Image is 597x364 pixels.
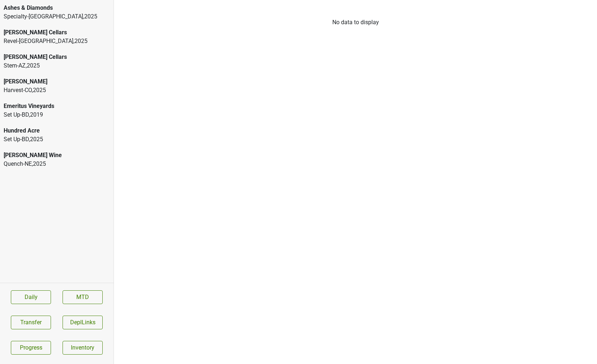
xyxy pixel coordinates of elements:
a: Progress [11,341,51,355]
button: DeplLinks [63,316,103,329]
div: Specialty-[GEOGRAPHIC_DATA] , 2025 [4,12,110,21]
div: Ashes & Diamonds [4,4,110,12]
div: [PERSON_NAME] Wine [4,151,110,160]
div: Revel-[GEOGRAPHIC_DATA] , 2025 [4,37,110,45]
button: Transfer [11,316,51,329]
div: [PERSON_NAME] [4,77,110,86]
div: Quench-NE , 2025 [4,160,110,168]
a: MTD [63,290,103,304]
div: Stem-AZ , 2025 [4,61,110,70]
div: Emeritus Vineyards [4,102,110,110]
div: Harvest-CO , 2025 [4,86,110,95]
div: No data to display [114,18,597,27]
a: Daily [11,290,51,304]
div: Hundred Acre [4,126,110,135]
div: Set Up-BD , 2019 [4,110,110,119]
div: Set Up-BD , 2025 [4,135,110,144]
a: Inventory [63,341,103,355]
div: [PERSON_NAME] Cellars [4,53,110,61]
div: [PERSON_NAME] Cellars [4,28,110,37]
